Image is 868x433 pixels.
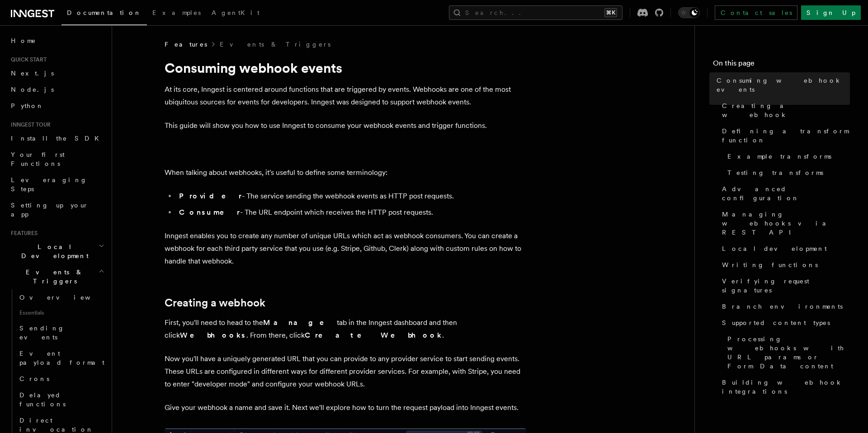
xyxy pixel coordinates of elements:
[722,127,850,145] span: Defining a transform function
[61,3,147,25] a: Documentation
[16,306,106,320] span: Essentials
[678,7,700,18] button: Toggle dark mode
[7,33,106,49] a: Home
[722,210,850,237] span: Managing webhooks via REST API
[16,387,106,412] a: Delayed functions
[16,345,106,371] a: Event payload format
[7,130,106,146] a: Install the SDK
[165,83,526,108] p: At its core, Inngest is centered around functions that are triggered by events. Webhooks are one ...
[19,294,113,301] span: Overview
[604,8,617,17] kbd: ⌘K
[212,9,259,16] span: AgentKit
[718,315,850,331] a: Supported content types
[305,331,442,339] strong: Create Webhook
[7,121,51,128] span: Inngest tour
[152,9,201,16] span: Examples
[722,378,850,396] span: Building webhook integrations
[19,350,104,366] span: Event payload format
[713,58,850,72] h4: On this page
[7,264,106,289] button: Events & Triggers
[11,202,89,218] span: Setting up your app
[727,334,850,371] span: Processing webhooks with URL params or Form Data content
[718,374,850,400] a: Building webhook integrations
[176,206,526,219] li: - The URL endpoint which receives the HTTP post requests.
[722,302,843,311] span: Branch environments
[724,165,850,181] a: Testing transforms
[165,401,526,414] p: Give your webhook a name and save it. Next we'll explore how to turn the request payload into Inn...
[722,244,827,253] span: Local development
[165,60,526,76] h1: Consuming webhook events
[206,3,265,24] a: AgentKit
[713,72,850,98] a: Consuming webhook events
[718,206,850,240] a: Managing webhooks via REST API
[722,277,850,295] span: Verifying request signatures
[165,119,526,132] p: This guide will show you how to use Inngest to consume your webhook events and trigger functions.
[11,151,65,167] span: Your first Functions
[67,9,142,16] span: Documentation
[11,135,104,142] span: Install the SDK
[165,166,526,179] p: When talking about webhooks, it's useful to define some terminology:
[19,375,49,382] span: Crons
[718,240,850,257] a: Local development
[176,190,526,202] li: - The service sending the webhook events as HTTP post requests.
[724,331,850,374] a: Processing webhooks with URL params or Form Data content
[179,208,240,216] strong: Consumer
[147,3,206,24] a: Examples
[165,297,265,309] a: Creating a webhook
[11,86,54,93] span: Node.js
[7,242,99,260] span: Local Development
[220,40,330,49] a: Events & Triggers
[722,101,850,119] span: Creating a webhook
[718,298,850,315] a: Branch environments
[19,325,65,341] span: Sending events
[7,146,106,172] a: Your first Functions
[11,176,87,193] span: Leveraging Steps
[727,168,823,177] span: Testing transforms
[7,239,106,264] button: Local Development
[11,36,36,45] span: Home
[7,81,106,98] a: Node.js
[724,148,850,165] a: Example transforms
[16,371,106,387] a: Crons
[715,5,797,20] a: Contact sales
[180,331,246,339] strong: Webhooks
[19,391,66,408] span: Delayed functions
[165,316,526,342] p: First, you'll need to head to the tab in the Inngest dashboard and then click . From there, click .
[7,98,106,114] a: Python
[16,289,106,306] a: Overview
[165,353,526,391] p: Now you'll have a uniquely generated URL that you can provide to any provider service to start se...
[718,181,850,206] a: Advanced configuration
[11,102,44,109] span: Python
[449,5,623,20] button: Search...⌘K
[179,192,242,200] strong: Provider
[718,257,850,273] a: Writing functions
[7,268,99,286] span: Events & Triggers
[7,56,47,63] span: Quick start
[722,184,850,202] span: Advanced configuration
[7,197,106,222] a: Setting up your app
[7,65,106,81] a: Next.js
[801,5,861,20] a: Sign Up
[11,70,54,77] span: Next.js
[717,76,850,94] span: Consuming webhook events
[722,260,818,269] span: Writing functions
[718,123,850,148] a: Defining a transform function
[165,40,207,49] span: Features
[19,417,94,433] span: Direct invocation
[718,273,850,298] a: Verifying request signatures
[263,318,337,327] strong: Manage
[727,152,831,161] span: Example transforms
[718,98,850,123] a: Creating a webhook
[16,320,106,345] a: Sending events
[7,172,106,197] a: Leveraging Steps
[722,318,830,327] span: Supported content types
[165,230,526,268] p: Inngest enables you to create any number of unique URLs which act as webhook consumers. You can c...
[7,230,38,237] span: Features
